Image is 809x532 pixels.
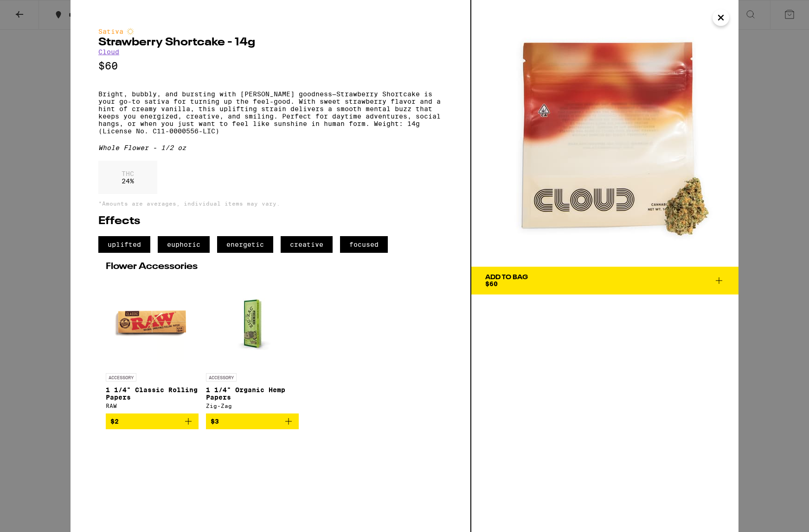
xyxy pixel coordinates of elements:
[98,236,150,253] span: uplifted
[98,144,443,151] div: Whole Flower - 1/2 oz
[98,161,157,194] div: 24 %
[106,262,435,271] h2: Flower Accessories
[106,276,199,369] img: RAW - 1 1/4" Classic Rolling Papers
[6,6,67,14] span: Hi. Need any help?
[127,28,134,35] img: sativaColor.svg
[485,274,528,281] div: Add To Bag
[106,386,199,401] p: 1 1/4" Classic Rolling Papers
[106,373,136,382] p: ACCESSORY
[98,60,443,72] p: $60
[713,9,729,26] button: Close
[471,267,738,294] button: Add To Bag$60
[281,236,333,253] span: creative
[158,236,210,253] span: euphoric
[106,276,199,413] a: Open page for 1 1/4" Classic Rolling Papers from RAW
[98,216,443,227] h2: Effects
[217,236,273,253] span: energetic
[122,170,134,177] p: THC
[206,276,299,413] a: Open page for 1 1/4" Organic Hemp Papers from Zig-Zag
[98,37,443,48] h2: Strawberry Shortcake - 14g
[206,373,237,382] p: ACCESSORY
[206,276,299,369] img: Zig-Zag - 1 1/4" Organic Hemp Papers
[98,90,443,135] p: Bright, bubbly, and bursting with [PERSON_NAME] goodness—Strawberry Shortcake is your go-to sativ...
[206,403,299,409] div: Zig-Zag
[206,386,299,401] p: 1 1/4" Organic Hemp Papers
[98,200,443,207] p: *Amounts are averages, individual items may vary.
[485,280,498,288] span: $60
[206,413,299,429] button: Add to bag
[340,236,388,253] span: focused
[98,28,443,35] div: Sativa
[110,418,119,425] span: $2
[106,413,199,429] button: Add to bag
[211,418,219,425] span: $3
[106,403,199,409] div: RAW
[98,48,119,56] a: Cloud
